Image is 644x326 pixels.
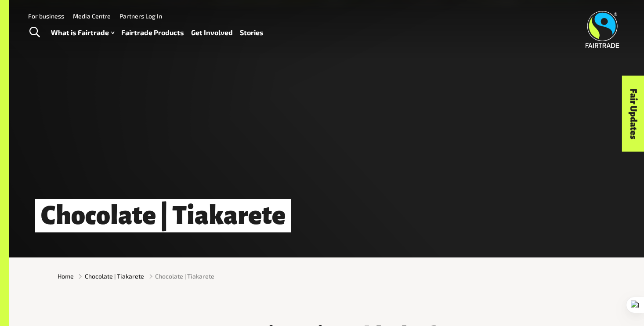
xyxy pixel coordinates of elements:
a: Fairtrade Products [121,26,184,39]
a: Partners Log In [119,12,162,20]
a: Media Centre [73,12,111,20]
a: Home [58,272,74,281]
a: For business [28,12,64,20]
img: Fairtrade Australia New Zealand logo [586,11,619,48]
a: Stories [240,26,264,39]
a: Get Involved [191,26,233,39]
a: What is Fairtrade [51,26,114,39]
span: Chocolate | Tiakarete [155,272,214,281]
a: Chocolate | Tiakarete [85,272,144,281]
h1: Chocolate | Tiakarete [35,199,291,233]
a: Toggle Search [24,22,45,43]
